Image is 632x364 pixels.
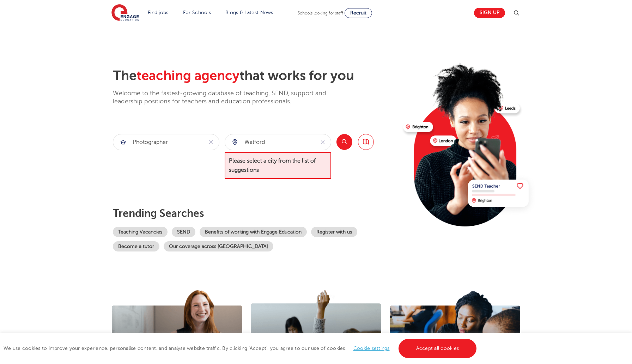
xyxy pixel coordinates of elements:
[183,10,211,15] a: For Schools
[164,241,273,251] a: Our coverage across [GEOGRAPHIC_DATA]
[298,11,343,16] span: Schools looking for staff
[225,10,273,15] a: Blogs & Latest News
[203,134,219,150] button: Clear
[353,346,390,351] a: Cookie settings
[336,134,352,150] button: Search
[148,10,169,15] a: Find jobs
[113,134,203,150] input: Submit
[172,227,195,237] a: SEND
[113,68,397,84] h2: The that works for you
[111,4,139,22] img: Engage Education
[345,8,372,18] a: Recruit
[225,152,331,179] span: Please select a city from the list of suggestions
[136,68,239,83] span: teaching agency
[113,89,346,106] p: Welcome to the fastest-growing database of teaching, SEND, support and leadership positions for t...
[200,227,307,237] a: Benefits of working with Engage Education
[474,8,505,18] a: Sign up
[113,241,159,251] a: Become a tutor
[225,134,315,150] input: Submit
[113,134,219,150] div: Submit
[399,339,477,358] a: Accept all cookies
[113,227,168,237] a: Teaching Vacancies
[350,10,366,16] span: Recruit
[113,207,397,220] p: Trending searches
[225,134,331,150] div: Submit
[315,134,331,150] button: Clear
[4,346,478,351] span: We use cookies to improve your experience, personalise content, and analyse website traffic. By c...
[311,227,357,237] a: Register with us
